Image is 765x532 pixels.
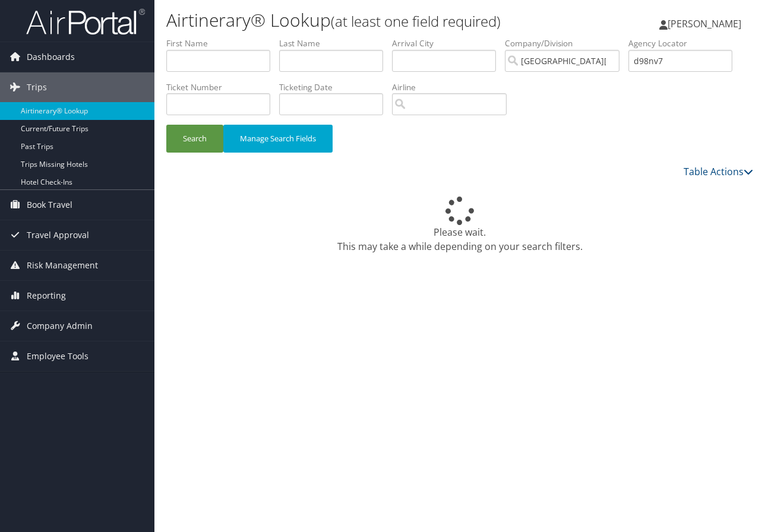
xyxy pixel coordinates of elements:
[331,11,501,31] small: (at least one field required)
[27,251,98,280] span: Risk Management
[27,42,75,72] span: Dashboards
[279,81,392,93] label: Ticketing Date
[27,220,89,250] span: Travel Approval
[505,37,628,49] label: Company/Division
[628,37,741,49] label: Agency Locator
[166,81,279,93] label: Ticket Number
[166,197,753,254] div: Please wait. This may take a while depending on your search filters.
[27,311,93,341] span: Company Admin
[166,37,279,49] label: First Name
[684,165,753,178] a: Table Actions
[668,17,741,30] span: [PERSON_NAME]
[26,8,145,36] img: airportal-logo.png
[27,341,88,371] span: Employee Tools
[392,81,516,93] label: Airline
[27,281,66,311] span: Reporting
[223,125,333,153] button: Manage Search Fields
[392,37,505,49] label: Arrival City
[166,125,223,153] button: Search
[279,37,392,49] label: Last Name
[166,8,558,33] h1: Airtinerary® Lookup
[27,72,47,102] span: Trips
[659,6,753,42] a: [PERSON_NAME]
[27,190,72,220] span: Book Travel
